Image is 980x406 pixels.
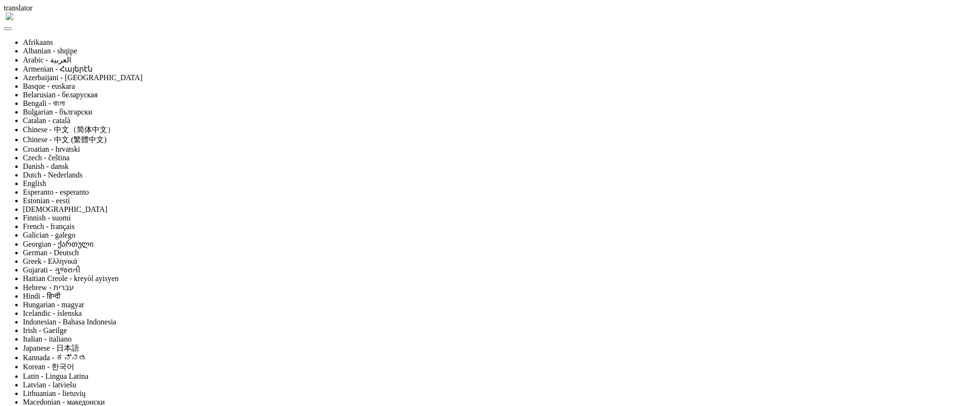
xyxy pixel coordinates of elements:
[23,354,87,362] a: Kannada - ಕನ್ನಡ
[23,326,67,334] a: Irish - Gaeilge
[23,274,119,282] a: Haitian Creole - kreyòl ayisyen
[4,4,976,12] div: translator
[23,171,82,179] a: Dutch - Nederlands
[23,318,116,326] a: Indonesian - Bahasa Indonesia
[23,108,92,116] a: Bulgarian - български
[23,372,88,380] a: Latin - Lingua Latina
[6,12,13,20] img: right-arrow.png
[23,73,143,82] a: Azerbaijani - [GEOGRAPHIC_DATA]
[23,240,93,248] a: Georgian - ქართული
[23,65,92,73] a: Armenian - Հայերէն
[23,301,84,309] a: Hungarian - magyar
[23,398,105,406] a: Macedonian - македонски
[23,188,89,196] a: Esperanto - esperanto
[23,205,107,213] a: [DEMOGRAPHIC_DATA]
[23,335,71,343] a: Italian - italiano
[23,154,70,162] a: Czech - čeština
[23,91,98,99] a: Belarusian - беларуская
[23,363,74,371] a: Korean - 한국어
[23,231,75,239] a: Galician - galego
[23,135,107,144] a: Chinese - 中文 (繁體中文)
[23,162,69,170] a: Danish - dansk
[23,99,65,107] a: Bengali - বাংলা
[23,56,71,64] a: Arabic - ‎‫العربية‬‎
[23,179,46,187] a: English
[23,116,71,125] a: Catalan - català
[23,38,53,46] a: Afrikaans
[23,381,76,389] a: Latvian - latviešu
[23,389,86,397] a: Lithuanian - lietuvių
[23,214,71,222] a: Finnish - suomi
[23,197,70,205] a: Estonian - eesti
[23,145,80,153] a: Croatian - hrvatski
[23,47,77,55] a: Albanian - shqipe
[23,266,81,274] a: Gujarati - ગુજરાતી
[23,249,79,257] a: German - Deutsch
[23,222,74,230] a: French - français
[23,344,79,352] a: Japanese - 日本語
[23,309,82,317] a: Icelandic - íslenska
[23,82,75,90] a: Basque - euskara
[23,292,61,300] a: Hindi - हिन्दी
[23,283,74,291] a: Hebrew - ‎‫עברית‬‎
[23,257,77,265] a: Greek - Ελληνικά
[23,125,115,134] a: Chinese - 中文（简体中文）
